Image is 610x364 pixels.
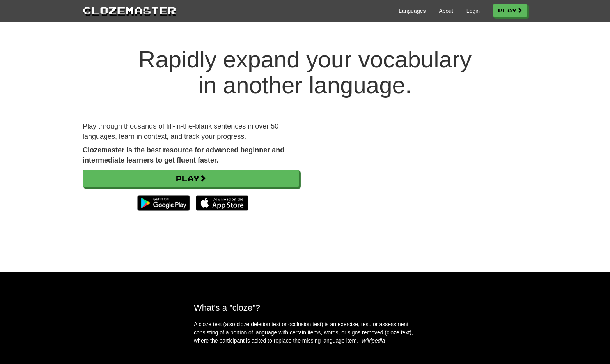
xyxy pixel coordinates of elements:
[194,320,416,345] p: A cloze test (also cloze deletion test or occlusion test) is an exercise, test, or assessment con...
[439,7,453,15] a: About
[194,303,416,313] h2: What's a "cloze"?
[493,4,527,17] a: Play
[399,7,426,15] a: Languages
[196,195,248,211] img: Download_on_the_App_Store_Badge_US-UK_135x40-25178aeef6eb6b83b96f5f2d004eda3bffbb37122de64afbaef7...
[133,191,194,215] img: Get it on Google Play
[466,7,480,15] a: Login
[358,337,385,344] em: - Wikipedia
[83,170,299,187] a: Play
[83,122,299,141] p: Play through thousands of fill-in-the-blank sentences in over 50 languages, learn in context, and...
[83,146,284,164] strong: Clozemaster is the best resource for advanced beginner and intermediate learners to get fluent fa...
[83,3,176,18] a: Clozemaster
